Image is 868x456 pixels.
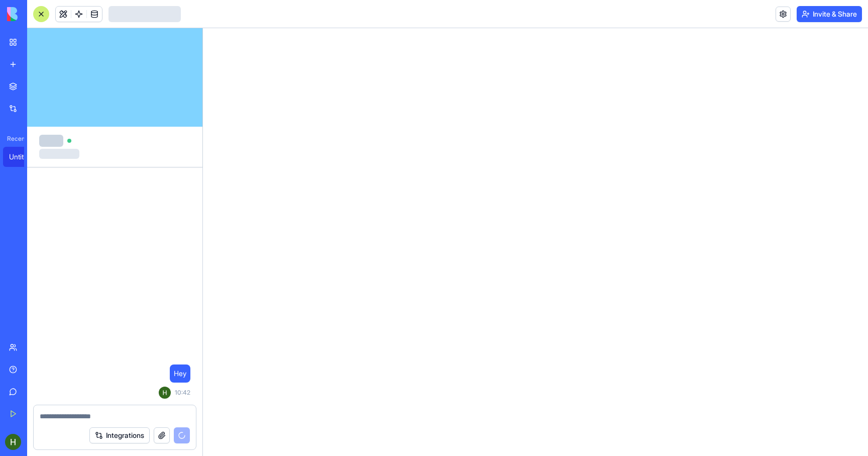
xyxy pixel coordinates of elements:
[159,387,171,399] img: ACg8ocJI6Edd6dtDaUFT8iMit7Wjl5pHIP6EJb22mg9oqs6vGScXRA=s96-c
[9,152,37,162] div: Untitled App
[89,427,150,443] button: Integrations
[3,147,43,167] a: Untitled App
[797,6,862,22] button: Invite & Share
[7,7,69,21] img: logo
[3,135,24,143] span: Recent
[175,389,190,397] span: 10:42
[5,434,21,450] img: ACg8ocJI6Edd6dtDaUFT8iMit7Wjl5pHIP6EJb22mg9oqs6vGScXRA=s96-c
[174,369,186,379] span: Hey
